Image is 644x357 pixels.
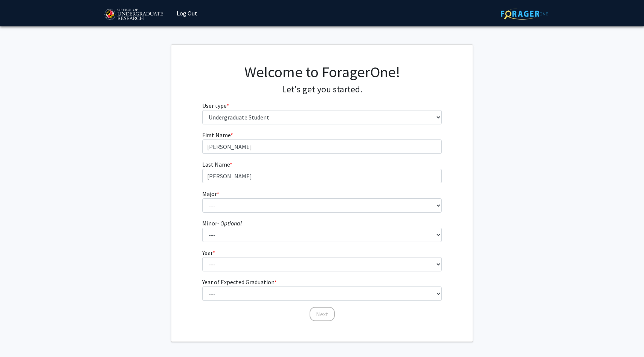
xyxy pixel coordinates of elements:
img: University of Maryland Logo [102,5,165,24]
label: User type [202,101,229,110]
label: Year [202,248,215,257]
iframe: Chat [6,323,32,351]
label: Major [202,189,219,198]
label: Minor [202,219,242,228]
label: Year of Expected Graduation [202,277,277,287]
span: First Name [202,131,230,139]
i: - Optional [217,219,242,227]
h1: Welcome to ForagerOne! [202,63,442,81]
img: ForagerOne Logo [501,8,548,20]
button: Next [310,307,335,321]
h4: Let's get you started. [202,84,442,95]
span: Last Name [202,161,230,168]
